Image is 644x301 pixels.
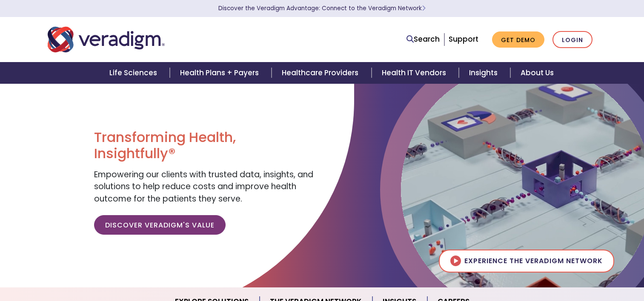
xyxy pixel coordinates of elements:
a: Insights [459,62,510,84]
a: Healthcare Providers [272,62,371,84]
a: Life Sciences [99,62,170,84]
h1: Transforming Health, Insightfully® [94,129,315,162]
a: About Us [510,62,564,84]
img: Veradigm logo [48,26,165,54]
a: Login [552,31,592,48]
span: Empowering our clients with trusted data, insights, and solutions to help reduce costs and improv... [94,169,313,204]
a: Search [406,34,440,45]
span: Learn More [422,4,426,12]
a: Support [449,34,478,44]
a: Discover Veradigm's Value [94,215,226,235]
a: Discover the Veradigm Advantage: Connect to the Veradigm NetworkLearn More [218,4,426,12]
a: Get Demo [492,31,544,48]
a: Health Plans + Payers [170,62,272,84]
a: Health IT Vendors [372,62,459,84]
